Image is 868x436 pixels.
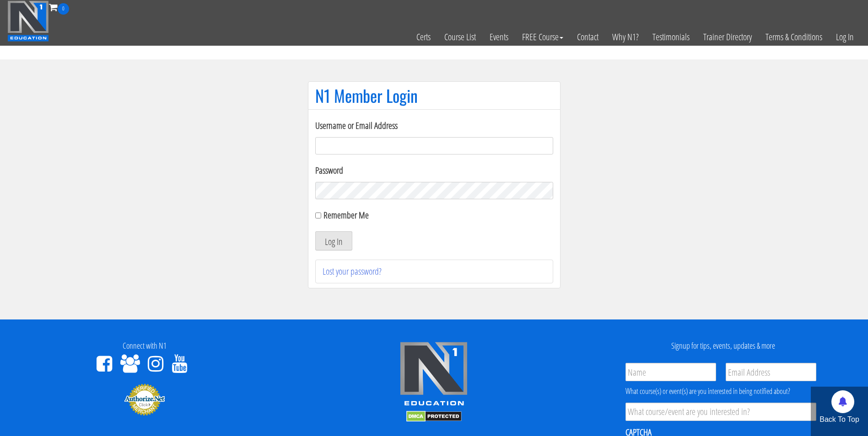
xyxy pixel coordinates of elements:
button: Log In [315,231,352,250]
a: Course List [437,15,483,59]
h1: N1 Member Login [315,86,553,105]
a: Log In [829,15,861,59]
input: Email Address [726,363,816,381]
a: Why N1? [605,15,646,59]
input: Name [625,363,716,381]
img: Authorize.Net Merchant - Click to Verify [124,383,165,416]
p: Back To Top [811,414,868,425]
a: Events [483,15,515,59]
img: n1-edu-logo [399,341,468,409]
a: 0 [49,1,69,13]
a: Lost your password? [323,265,382,277]
label: Remember Me [323,209,369,221]
h4: Connect with N1 [7,341,282,351]
img: DMCA.com Protection Status [406,411,462,422]
a: Contact [570,15,605,59]
a: Terms & Conditions [759,15,829,59]
a: FREE Course [515,15,570,59]
img: n1-education [7,0,49,42]
label: Username or Email Address [315,119,553,133]
a: Certs [410,15,437,59]
div: What course(s) or event(s) are you interested in being notified about? [625,386,816,397]
h4: Signup for tips, events, updates & more [586,341,861,351]
a: Trainer Directory [696,15,759,59]
label: Password [315,164,553,177]
a: Testimonials [646,15,696,59]
span: 0 [58,3,69,15]
input: What course/event are you interested in? [625,403,816,421]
